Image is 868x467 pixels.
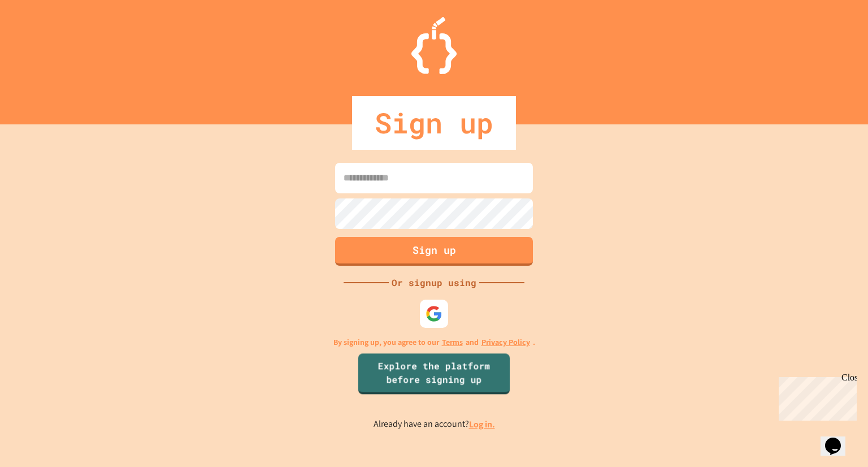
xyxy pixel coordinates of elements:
a: Explore the platform before signing up [358,353,510,394]
p: By signing up, you agree to our and . [333,336,535,348]
iframe: chat widget [821,422,857,456]
div: Or signup using [389,276,479,289]
div: Sign up [352,96,516,150]
p: Already have an account? [374,417,495,431]
img: Logo.svg [411,17,457,74]
img: google-icon.svg [426,305,442,322]
button: Sign up [335,237,533,266]
a: Log in. [469,418,495,430]
a: Terms [442,336,463,348]
a: Privacy Policy [481,336,530,348]
iframe: chat widget [774,373,857,421]
div: Chat with us now!Close [5,5,78,72]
